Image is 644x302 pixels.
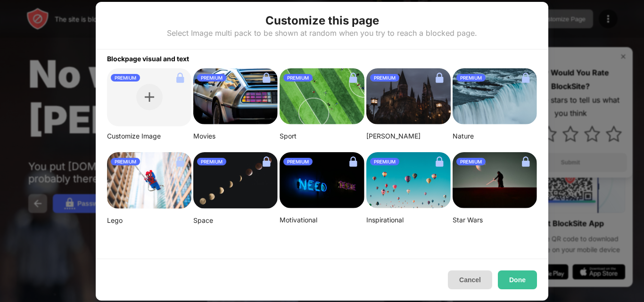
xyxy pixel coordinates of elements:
img: lock.svg [259,154,274,169]
img: ian-dooley-DuBNA1QMpPA-unsplash-small.png [366,152,451,209]
button: Cancel [448,270,492,289]
div: PREMIUM [111,158,140,165]
img: lock.svg [173,154,188,169]
div: Movies [193,132,278,140]
div: Select Image multi pack to be shown at random when you try to reach a blocked page. [167,28,477,38]
div: Star Wars [453,216,537,224]
img: aditya-vyas-5qUJfO4NU4o-unsplash-small.png [366,68,451,125]
div: PREMIUM [370,74,399,82]
img: lock.svg [259,70,274,85]
div: Inspirational [366,216,451,224]
div: PREMIUM [456,158,486,165]
div: PREMIUM [283,74,313,82]
div: PREMIUM [456,74,486,82]
img: jeff-wang-p2y4T4bFws4-unsplash-small.png [280,68,364,125]
div: Customize this page [265,13,379,28]
img: mehdi-messrro-gIpJwuHVwt0-unsplash-small.png [107,152,191,209]
div: PREMIUM [370,158,399,165]
div: Blockpage visual and text [96,49,548,63]
div: Lego [107,216,191,225]
div: Sport [280,132,364,140]
img: lock.svg [432,70,447,85]
img: linda-xu-KsomZsgjLSA-unsplash.png [193,152,278,209]
div: Customize Image [107,132,191,140]
img: lock.svg [518,70,533,85]
div: Motivational [280,216,364,224]
img: lock.svg [346,70,361,85]
div: PREMIUM [283,158,313,165]
div: PREMIUM [111,74,140,82]
div: Space [193,216,278,225]
div: [PERSON_NAME] [366,132,451,140]
img: lock.svg [518,154,533,169]
img: lock.svg [346,154,361,169]
img: alexis-fauvet-qfWf9Muwp-c-unsplash-small.png [280,152,364,209]
img: image-26.png [193,68,278,125]
img: aditya-chinchure-LtHTe32r_nA-unsplash.png [453,68,537,125]
button: Done [498,270,537,289]
img: lock.svg [432,154,447,169]
img: lock.svg [173,70,188,85]
div: PREMIUM [197,74,226,82]
div: Nature [453,132,537,140]
div: PREMIUM [197,158,226,165]
img: plus.svg [145,92,154,102]
img: image-22-small.png [453,152,537,209]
